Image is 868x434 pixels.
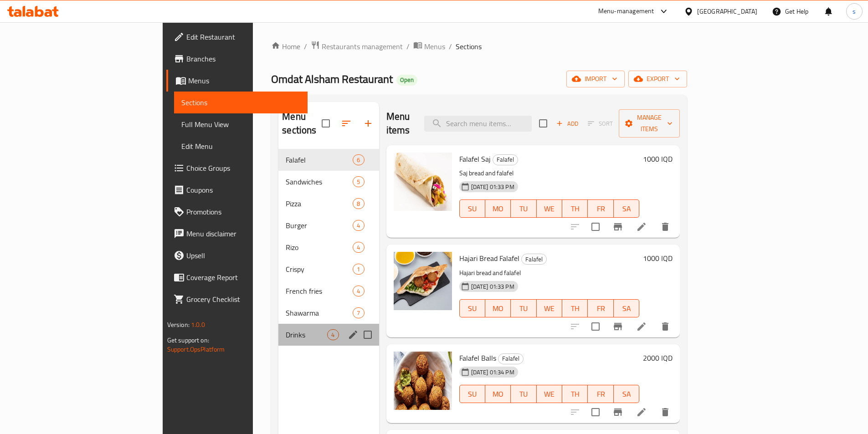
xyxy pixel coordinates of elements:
[166,266,308,288] a: Coverage Report
[566,202,584,215] span: TH
[353,198,364,209] div: items
[271,69,393,89] span: Omdat Alsham Restaurant
[181,119,300,130] span: Full Menu View
[463,388,482,401] span: SU
[353,220,364,231] div: items
[286,242,353,253] span: Rizo
[335,112,357,134] span: Sort sections
[540,202,559,215] span: WE
[586,217,605,236] span: Select to update
[591,388,610,401] span: FR
[463,202,482,215] span: SU
[186,163,300,174] span: Choice Groups
[174,92,308,113] a: Sections
[459,351,496,365] span: Falafel Balls
[636,407,647,418] a: Edit menu item
[459,299,485,317] button: SU
[582,117,619,131] span: Select section first
[588,199,613,218] button: FR
[555,118,580,129] span: Add
[636,221,647,232] a: Edit menu item
[353,264,364,275] div: items
[636,73,680,85] span: export
[353,154,364,165] div: items
[166,157,308,179] a: Choice Groups
[167,343,225,355] a: Support.OpsPlatform
[186,184,300,195] span: Coupons
[166,245,308,266] a: Upsell
[607,216,629,238] button: Branch-specific-item
[186,228,300,239] span: Menu disclaimer
[186,250,300,261] span: Upsell
[278,236,379,258] div: Rizo4
[286,264,353,275] span: Crispy
[286,286,353,296] span: French fries
[459,199,485,218] button: SU
[614,385,639,403] button: SA
[186,206,300,217] span: Promotions
[628,71,687,87] button: export
[166,288,308,310] a: Grocery Checklist
[286,307,353,318] span: Shawarma
[353,286,364,296] div: items
[553,117,582,131] button: Add
[166,223,308,245] a: Menu disclaimer
[617,202,636,215] span: SA
[553,117,582,131] span: Add item
[186,272,300,283] span: Coverage Report
[654,216,676,238] button: delete
[514,202,533,215] span: TU
[498,353,523,364] span: Falafel
[166,201,308,223] a: Promotions
[566,71,625,87] button: import
[566,388,584,401] span: TH
[278,258,379,280] div: Crispy1
[485,299,511,317] button: MO
[186,53,300,64] span: Branches
[514,302,533,315] span: TU
[186,294,300,305] span: Grocery Checklist
[456,41,482,52] span: Sections
[614,199,639,218] button: SA
[181,97,300,108] span: Sections
[537,199,562,218] button: WE
[353,309,364,317] span: 7
[697,6,757,16] div: [GEOGRAPHIC_DATA]
[586,317,605,336] span: Select to update
[493,154,518,165] div: Falafel
[643,153,673,165] h6: 1000 IQD
[636,321,647,332] a: Edit menu item
[353,221,364,230] span: 4
[396,76,417,84] span: Open
[467,368,518,377] span: [DATE] 01:34 PM
[521,254,547,265] div: Falafel
[459,168,640,179] p: Saj bread and falafel
[286,329,327,340] div: Drinks
[278,171,379,193] div: Sandwiches5
[181,141,300,152] span: Edit Menu
[654,316,676,337] button: delete
[424,41,445,52] span: Menus
[566,302,584,315] span: TH
[286,176,353,187] span: Sandwiches
[167,319,190,331] span: Version:
[322,41,403,52] span: Restaurants management
[598,6,654,17] div: Menu-management
[286,220,353,231] span: Burger
[353,242,364,253] div: items
[511,385,536,403] button: TU
[278,302,379,324] div: Shawarma7
[316,114,335,133] span: Select all sections
[485,199,511,218] button: MO
[353,199,364,208] span: 8
[489,388,507,401] span: MO
[463,302,482,315] span: SU
[562,199,588,218] button: TH
[534,114,553,133] span: Select section
[278,324,379,346] div: Drinks4edit
[278,280,379,302] div: French fries4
